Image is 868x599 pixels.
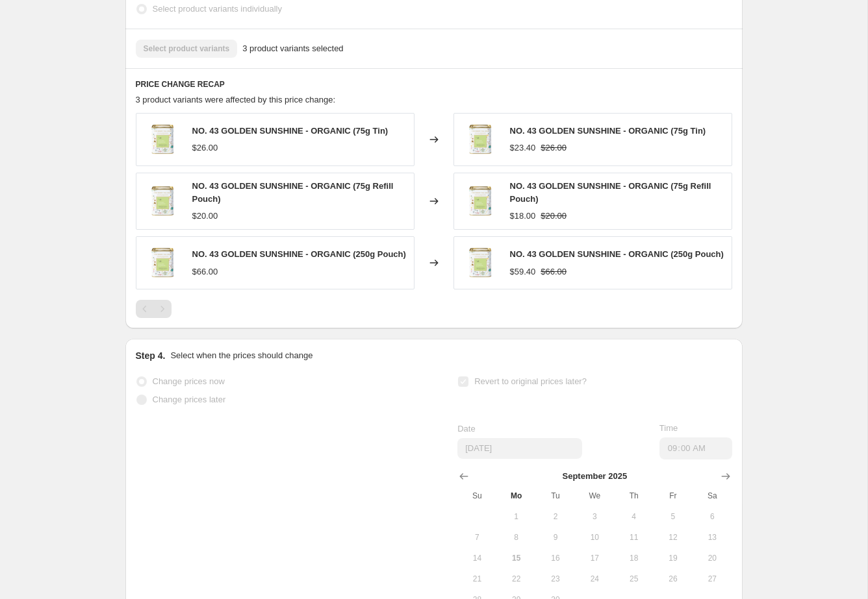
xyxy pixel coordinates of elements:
[575,527,614,548] button: Wednesday September 10 2025
[497,485,536,506] th: Monday
[455,467,473,485] button: Show previous month, August 2025
[580,574,609,584] span: 24
[580,553,609,563] span: 17
[536,548,575,568] button: Tuesday September 16 2025
[510,126,706,136] span: NO. 43 GOLDEN SUNSHINE - ORGANIC (75g Tin)
[536,506,575,527] button: Tuesday September 2 2025
[541,574,570,584] span: 23
[457,548,496,568] button: Sunday September 14 2025
[510,249,724,259] span: NO. 43 GOLDEN SUNSHINE - ORGANIC (250g Pouch)
[502,574,531,584] span: 22
[463,532,491,543] span: 7
[461,182,500,221] img: 26_13a33270-79fa-43e3-a0fb-7efff4d8a4fa_80x.png
[541,553,570,563] span: 16
[170,349,313,362] p: Select when the prices should change
[654,527,693,548] button: Friday September 12 2025
[614,548,653,568] button: Thursday September 18 2025
[693,568,732,589] button: Saturday September 27 2025
[693,548,732,568] button: Saturday September 20 2025
[698,553,726,563] span: 20
[717,467,735,485] button: Show next month, October 2025
[541,511,570,522] span: 2
[698,532,726,543] span: 13
[143,243,182,282] img: 26_13a33270-79fa-43e3-a0fb-7efff4d8a4fa_80x.png
[510,181,711,204] span: NO. 43 GOLDEN SUNSHINE - ORGANIC (75g Refill Pouch)
[614,568,653,589] button: Thursday September 25 2025
[619,574,648,584] span: 25
[192,126,389,136] span: NO. 43 GOLDEN SUNSHINE - ORGANIC (75g Tin)
[536,485,575,506] th: Tuesday
[575,548,614,568] button: Wednesday September 17 2025
[153,4,282,14] span: Select product variants individually
[463,553,491,563] span: 14
[474,376,587,386] span: Revert to original prices later?
[541,532,570,543] span: 9
[510,265,536,278] div: $59.40
[619,491,648,501] span: Th
[502,532,531,543] span: 8
[580,511,609,522] span: 3
[192,210,218,223] div: $20.00
[659,511,687,522] span: 5
[659,491,687,501] span: Fr
[192,141,218,154] div: $26.00
[457,568,496,589] button: Sunday September 21 2025
[575,568,614,589] button: Wednesday September 24 2025
[614,485,653,506] th: Thursday
[136,79,732,90] h6: PRICE CHANGE RECAP
[497,527,536,548] button: Monday September 8 2025
[502,511,531,522] span: 1
[654,506,693,527] button: Friday September 5 2025
[153,376,225,386] span: Change prices now
[575,506,614,527] button: Wednesday September 3 2025
[457,485,496,506] th: Sunday
[654,548,693,568] button: Friday September 19 2025
[541,491,570,501] span: Tu
[457,527,496,548] button: Sunday September 7 2025
[143,182,182,221] img: 26_13a33270-79fa-43e3-a0fb-7efff4d8a4fa_80x.png
[580,491,609,501] span: We
[654,568,693,589] button: Friday September 26 2025
[575,485,614,506] th: Wednesday
[693,506,732,527] button: Saturday September 6 2025
[136,349,166,362] h2: Step 4.
[510,210,536,223] div: $18.00
[659,532,687,543] span: 12
[192,249,406,259] span: NO. 43 GOLDEN SUNSHINE - ORGANIC (250g Pouch)
[693,485,732,506] th: Saturday
[541,265,567,278] strike: $66.00
[580,532,609,543] span: 10
[619,532,648,543] span: 11
[457,438,582,459] input: 9/15/2025
[463,491,491,501] span: Su
[461,243,500,282] img: 26_13a33270-79fa-43e3-a0fb-7efff4d8a4fa_80x.png
[461,120,500,159] img: 26_13a33270-79fa-43e3-a0fb-7efff4d8a4fa_80x.png
[143,120,182,159] img: 26_13a33270-79fa-43e3-a0fb-7efff4d8a4fa_80x.png
[659,574,687,584] span: 26
[497,548,536,568] button: Today Monday September 15 2025
[497,568,536,589] button: Monday September 22 2025
[510,141,536,154] div: $23.40
[242,42,343,55] span: 3 product variants selected
[619,511,648,522] span: 4
[659,423,678,433] span: Time
[536,568,575,589] button: Tuesday September 23 2025
[153,395,226,404] span: Change prices later
[136,300,172,318] nav: Pagination
[614,527,653,548] button: Thursday September 11 2025
[698,491,726,501] span: Sa
[654,485,693,506] th: Friday
[698,511,726,522] span: 6
[192,181,394,204] span: NO. 43 GOLDEN SUNSHINE - ORGANIC (75g Refill Pouch)
[614,506,653,527] button: Thursday September 4 2025
[541,210,567,223] strike: $20.00
[659,553,687,563] span: 19
[659,437,732,459] input: 12:00
[463,574,491,584] span: 21
[536,527,575,548] button: Tuesday September 9 2025
[541,141,567,154] strike: $26.00
[693,527,732,548] button: Saturday September 13 2025
[502,491,531,501] span: Mo
[502,553,531,563] span: 15
[698,574,726,584] span: 27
